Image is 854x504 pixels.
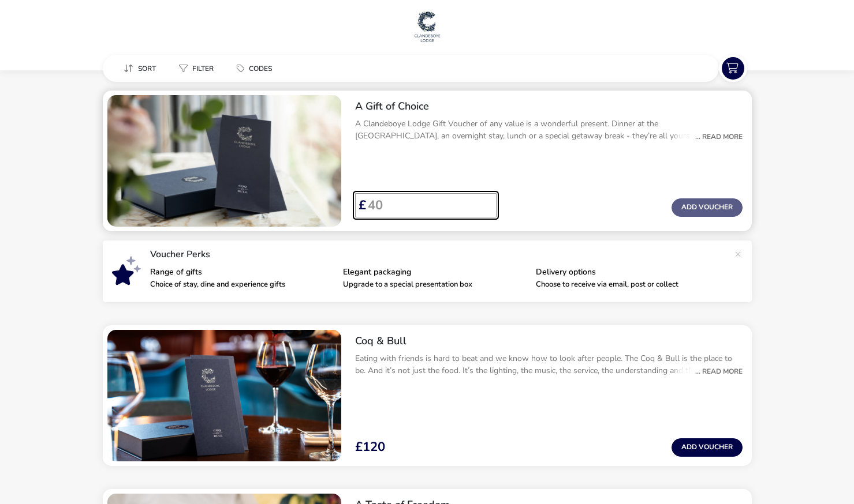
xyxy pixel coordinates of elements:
[114,60,165,77] button: Sort
[355,100,743,113] h2: A Gift of Choice
[536,281,719,288] p: Choose to receive via email, post or collect
[689,131,743,142] div: ... Read More
[355,439,385,456] div: £120
[413,9,442,44] img: Main Website
[107,330,341,461] swiper-slide: 1 / 1
[114,60,170,77] naf-pibe-menu-bar-item: Sort
[170,60,228,77] naf-pibe-menu-bar-item: Filter
[249,64,272,73] span: Codes
[107,95,341,227] swiper-slide: 1 / 1
[150,250,729,259] p: Voucher Perks
[536,268,719,276] p: Delivery options
[343,281,527,288] p: Upgrade to a special presentation box
[355,118,743,142] p: A Clandeboye Lodge Gift Voucher of any value is a wonderful present. Dinner at the [GEOGRAPHIC_DA...
[228,60,286,77] naf-pibe-menu-bar-item: Codes
[170,60,223,77] button: Filter
[343,268,527,276] p: Elegant packaging
[672,438,743,457] button: Add Voucher
[192,64,214,73] span: Filter
[359,199,366,212] span: £
[138,64,156,73] span: Sort
[150,281,334,288] p: Choice of stay, dine and experience gifts
[366,193,487,217] input: Voucher Price
[672,198,743,217] button: Add Voucher
[689,366,743,377] div: ... Read More
[355,334,743,348] h2: Coq & Bull
[150,268,334,276] p: Range of gifts
[355,352,743,377] p: Eating with friends is hard to beat and we know how to look after people. The Coq & Bull is the p...
[228,60,281,77] button: Codes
